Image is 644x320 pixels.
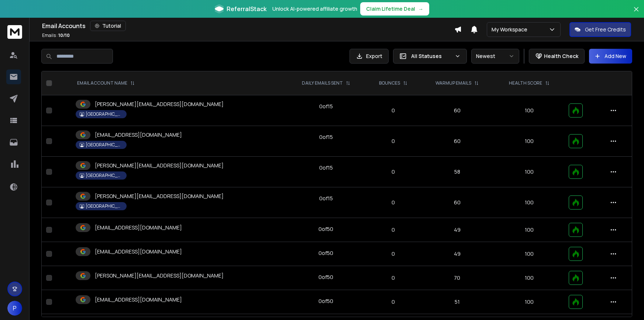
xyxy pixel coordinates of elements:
td: 60 [420,126,494,157]
div: 0 of 15 [319,133,333,141]
p: [EMAIL_ADDRESS][DOMAIN_NAME] [95,224,182,231]
p: 0 [371,199,416,206]
p: BOUNCES [379,80,400,86]
td: 51 [420,290,494,314]
p: [EMAIL_ADDRESS][DOMAIN_NAME] [95,248,182,255]
td: 100 [494,290,565,314]
p: [PERSON_NAME][EMAIL_ADDRESS][DOMAIN_NAME] [95,162,224,169]
p: All Statuses [411,52,452,60]
div: 0 of 15 [319,103,333,110]
td: 49 [420,218,494,242]
p: HEALTH SCORE [509,80,542,86]
p: [GEOGRAPHIC_DATA] [86,173,123,178]
div: 0 of 50 [318,249,333,257]
td: 100 [494,126,565,157]
span: ReferralStack [227,4,266,13]
p: [PERSON_NAME][EMAIL_ADDRESS][DOMAIN_NAME] [95,193,224,200]
p: [EMAIL_ADDRESS][DOMAIN_NAME] [95,131,182,139]
p: [GEOGRAPHIC_DATA] [86,142,123,148]
p: 0 [371,274,416,282]
div: 0 of 15 [319,195,333,202]
div: Email Accounts [42,21,454,31]
td: 58 [420,157,494,187]
p: 0 [371,250,416,258]
div: EMAIL ACCOUNT NAME [77,80,135,86]
span: → [418,5,423,13]
p: 0 [371,107,416,114]
p: [PERSON_NAME][EMAIL_ADDRESS][DOMAIN_NAME] [95,101,224,108]
p: 0 [371,137,416,145]
p: [PERSON_NAME][EMAIL_ADDRESS][DOMAIN_NAME] [95,272,224,279]
span: 10 / 10 [58,32,70,38]
div: 0 of 50 [318,273,333,281]
td: 60 [420,95,494,126]
button: P [7,301,22,316]
button: Get Free Credits [569,22,631,37]
td: 100 [494,157,565,187]
td: 100 [494,95,565,126]
p: Unlock AI-powered affiliate growth [272,5,357,13]
p: [GEOGRAPHIC_DATA] [86,111,123,117]
p: Get Free Credits [585,26,626,33]
td: 49 [420,242,494,266]
td: 100 [494,266,565,290]
td: 70 [420,266,494,290]
div: 0 of 15 [319,164,333,171]
button: Health Check [529,49,585,64]
p: DAILY EMAILS SENT [302,80,343,86]
p: Emails : [42,33,70,38]
button: Export [349,49,389,64]
p: 0 [371,226,416,234]
button: Close banner [631,4,641,22]
p: WARMUP EMAILS [435,80,471,86]
td: 60 [420,187,494,218]
div: 0 of 50 [318,225,333,233]
button: Add New [589,49,632,64]
p: Health Check [544,52,578,60]
button: Newest [471,49,519,64]
td: 100 [494,187,565,218]
p: [GEOGRAPHIC_DATA] [86,203,123,209]
p: 0 [371,298,416,306]
td: 100 [494,242,565,266]
div: 0 of 50 [318,297,333,305]
td: 100 [494,218,565,242]
button: Claim Lifetime Deal→ [360,2,429,16]
button: Tutorial [90,21,126,31]
p: My Workspace [492,26,530,33]
p: [EMAIL_ADDRESS][DOMAIN_NAME] [95,296,182,303]
p: 0 [371,168,416,176]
